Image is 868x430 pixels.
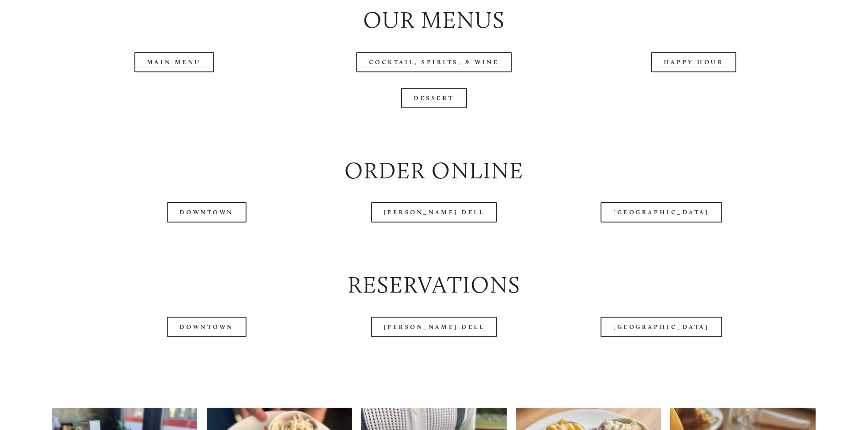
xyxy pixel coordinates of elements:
[52,269,816,301] h2: Reservations
[401,88,467,108] a: Dessert
[601,202,722,223] a: [GEOGRAPHIC_DATA]
[371,317,498,337] a: [PERSON_NAME] Dell
[601,317,722,337] a: [GEOGRAPHIC_DATA]
[167,202,246,223] a: Downtown
[52,155,816,187] h2: Order Online
[167,317,246,337] a: Downtown
[371,202,498,223] a: [PERSON_NAME] Dell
